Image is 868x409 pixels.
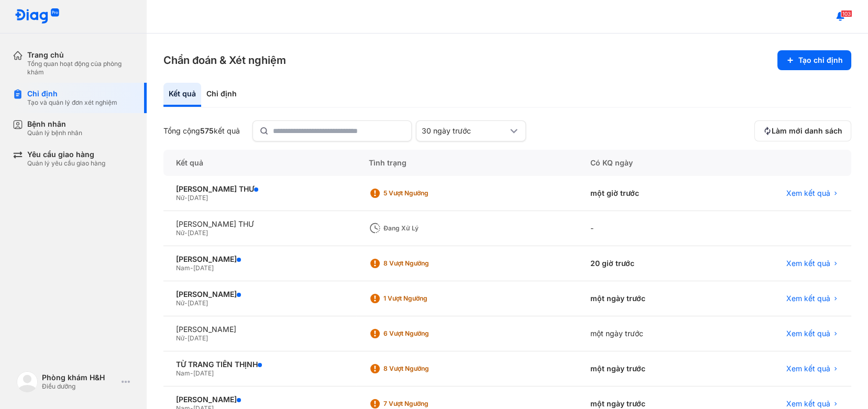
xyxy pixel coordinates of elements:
[356,150,578,176] div: Tình trạng
[383,259,467,268] div: 8 Vượt ngưỡng
[578,150,717,176] div: Có KQ ngày
[786,364,830,373] span: Xem kết quả
[422,126,508,136] div: 30 ngày trước
[42,373,117,382] div: Phòng khám H&H
[27,119,82,129] div: Bệnh nhân
[176,290,344,299] div: [PERSON_NAME]
[42,382,117,391] div: Điều dưỡng
[163,126,240,136] div: Tổng cộng kết quả
[190,369,193,377] span: -
[163,83,201,107] div: Kết quả
[383,189,467,197] div: 5 Vượt ngưỡng
[163,150,356,176] div: Kết quả
[777,50,851,70] button: Tạo chỉ định
[786,259,830,268] span: Xem kết quả
[27,50,134,60] div: Trang chủ
[176,325,344,334] div: [PERSON_NAME]
[27,150,105,159] div: Yêu cầu giao hàng
[27,98,117,107] div: Tạo và quản lý đơn xét nghiệm
[27,159,105,168] div: Quản lý yêu cầu giao hàng
[772,126,842,136] span: Làm mới danh sách
[176,194,184,202] span: Nữ
[201,83,242,107] div: Chỉ định
[786,189,830,198] span: Xem kết quả
[176,255,344,264] div: [PERSON_NAME]
[578,246,717,281] div: 20 giờ trước
[184,194,188,202] span: -
[27,60,134,76] div: Tổng quan hoạt động của phòng khám
[578,211,717,246] div: -
[200,126,214,135] span: 575
[754,120,851,141] button: Làm mới danh sách
[17,371,38,392] img: logo
[163,53,286,68] h3: Chẩn đoán & Xét nghiệm
[176,184,344,194] div: [PERSON_NAME] THƯ
[176,360,344,369] div: TỪ TRANG TIẾN THỊNH
[193,369,214,377] span: [DATE]
[176,334,184,342] span: Nữ
[184,299,188,307] span: -
[176,395,344,404] div: [PERSON_NAME]
[383,364,467,373] div: 8 Vượt ngưỡng
[578,351,717,386] div: một ngày trước
[383,294,467,303] div: 1 Vượt ngưỡng
[786,329,830,338] span: Xem kết quả
[578,176,717,211] div: một giờ trước
[188,194,208,202] span: [DATE]
[193,264,214,272] span: [DATE]
[188,334,208,342] span: [DATE]
[841,10,852,17] span: 103
[184,334,188,342] span: -
[176,219,344,229] div: [PERSON_NAME] THƯ
[27,129,82,137] div: Quản lý bệnh nhân
[786,294,830,303] span: Xem kết quả
[578,281,717,316] div: một ngày trước
[383,224,467,233] div: Đang xử lý
[383,400,467,408] div: 7 Vượt ngưỡng
[176,369,190,377] span: Nam
[176,229,184,237] span: Nữ
[176,264,190,272] span: Nam
[188,299,208,307] span: [DATE]
[176,299,184,307] span: Nữ
[383,329,467,338] div: 6 Vượt ngưỡng
[190,264,193,272] span: -
[578,316,717,351] div: một ngày trước
[184,229,188,237] span: -
[786,399,830,408] span: Xem kết quả
[188,229,208,237] span: [DATE]
[15,8,60,25] img: logo
[27,89,117,98] div: Chỉ định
